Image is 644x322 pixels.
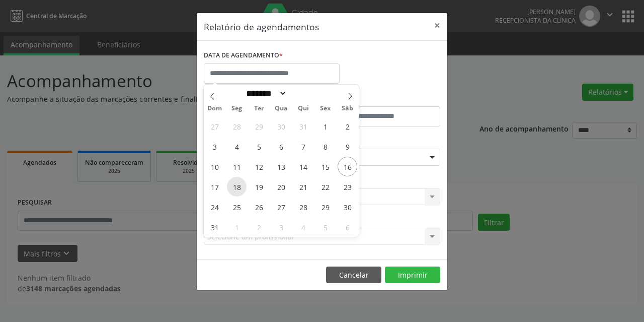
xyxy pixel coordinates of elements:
span: Sex [314,105,337,112]
span: Agosto 31, 2025 [205,217,224,237]
span: Agosto 18, 2025 [227,177,247,197]
label: ATÉ [325,91,440,106]
span: Setembro 2, 2025 [249,217,269,237]
span: Agosto 29, 2025 [315,197,335,217]
span: Agosto 15, 2025 [315,157,335,176]
span: Seg [226,105,248,112]
span: Agosto 22, 2025 [315,177,335,197]
span: Agosto 9, 2025 [338,137,357,156]
span: Agosto 30, 2025 [338,197,357,217]
h5: Relatório de agendamentos [204,20,319,33]
span: Agosto 28, 2025 [293,197,313,217]
span: Agosto 8, 2025 [315,137,335,156]
span: Setembro 4, 2025 [293,217,313,237]
span: Agosto 11, 2025 [227,157,247,176]
span: Setembro 3, 2025 [271,217,291,237]
span: Julho 31, 2025 [293,116,313,136]
span: Ter [248,105,270,112]
span: Agosto 2, 2025 [338,116,357,136]
button: Imprimir [385,267,440,284]
span: Agosto 13, 2025 [271,157,291,176]
span: Agosto 21, 2025 [293,177,313,197]
span: Julho 30, 2025 [271,116,291,136]
span: Agosto 10, 2025 [205,157,224,176]
span: Agosto 23, 2025 [338,177,357,197]
span: Agosto 5, 2025 [249,137,269,156]
span: Qui [292,105,314,112]
span: Agosto 3, 2025 [205,137,224,156]
input: Year [287,88,320,99]
span: Qua [270,105,292,112]
span: Julho 29, 2025 [249,116,269,136]
span: Agosto 4, 2025 [227,137,247,156]
span: Agosto 6, 2025 [271,137,291,156]
span: Julho 28, 2025 [227,116,247,136]
button: Close [427,13,447,38]
span: Setembro 6, 2025 [338,217,357,237]
span: Agosto 12, 2025 [249,157,269,176]
span: Agosto 27, 2025 [271,197,291,217]
span: Agosto 20, 2025 [271,177,291,197]
span: Agosto 14, 2025 [293,157,313,176]
button: Cancelar [326,267,381,284]
select: Month [243,88,287,99]
span: Agosto 7, 2025 [293,137,313,156]
span: Setembro 1, 2025 [227,217,247,237]
span: Dom [204,105,226,112]
span: Agosto 19, 2025 [249,177,269,197]
span: Agosto 25, 2025 [227,197,247,217]
span: Agosto 1, 2025 [315,116,335,136]
span: Julho 27, 2025 [205,116,224,136]
span: Agosto 16, 2025 [338,157,357,176]
span: Setembro 5, 2025 [315,217,335,237]
span: Agosto 24, 2025 [205,197,224,217]
span: Agosto 17, 2025 [205,177,224,197]
label: DATA DE AGENDAMENTO [204,48,283,63]
span: Sáb [337,105,359,112]
span: Agosto 26, 2025 [249,197,269,217]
